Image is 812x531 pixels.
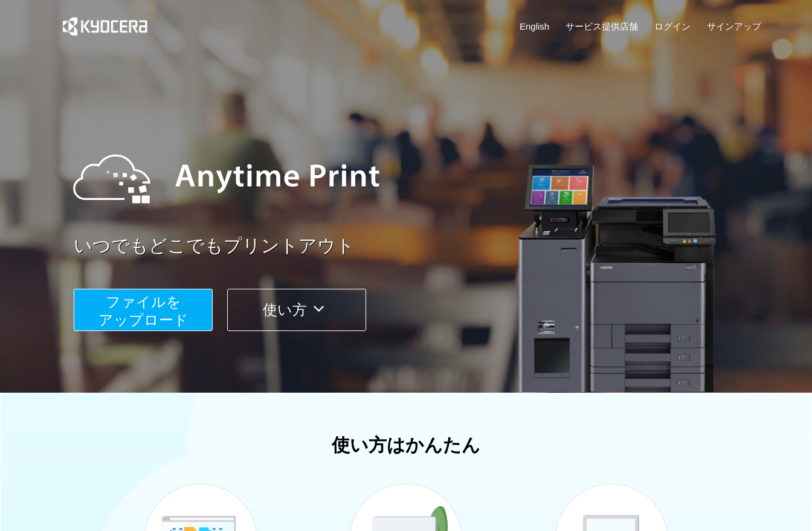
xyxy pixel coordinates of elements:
[520,20,549,33] a: English
[74,233,768,259] a: いつでもどこでもプリントアウト
[74,289,213,331] button: ファイルを​​アップロード
[654,20,691,33] a: ログイン
[707,20,761,33] a: サインアップ
[227,289,366,331] button: 使い方
[98,294,188,328] span: ファイルを ​​アップロード
[565,20,638,33] a: サービス提供店舗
